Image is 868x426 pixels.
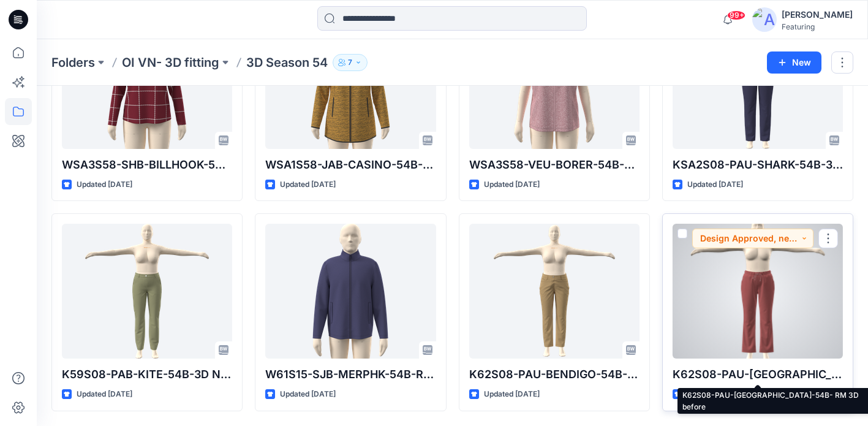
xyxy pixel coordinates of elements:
[348,56,352,69] p: 7
[51,54,95,71] a: Folders
[77,178,132,191] p: Updated [DATE]
[122,54,219,71] a: OI VN- 3D fitting
[673,156,843,173] p: KSA2S08-PAU-SHARK-54B-3D Non physical
[62,366,232,383] p: K59S08-PAB-KITE-54B-3D Non physical
[782,7,853,22] div: [PERSON_NAME]
[77,388,132,401] p: Updated [DATE]
[333,54,368,71] button: 7
[752,7,777,32] img: avatar
[265,156,436,173] p: WSA1S58-JAB-CASINO-54B-3D Non
[469,366,640,383] p: K62S08-PAU-BENDIGO-54B- RM 3D before
[687,388,743,401] p: Updated [DATE]
[62,224,232,359] a: K59S08-PAB-KITE-54B-3D Non physical
[727,10,745,20] span: 99+
[280,388,336,401] p: Updated [DATE]
[673,366,843,383] p: K62S08-PAU-[GEOGRAPHIC_DATA]-54B- RM 3D before
[469,224,640,359] a: K62S08-PAU-BENDIGO-54B- RM 3D before
[673,224,843,359] a: K62S08-PAU-SYDNEY-54B- RM 3D before
[246,54,328,71] p: 3D Season 54
[767,51,821,74] button: New
[469,156,640,173] p: WSA3S58-VEU-BORER-54B-3D Non
[62,156,232,173] p: WSA3S58-SHB-BILLHOOK-54B- 3D Non Physical
[484,178,540,191] p: Updated [DATE]
[265,224,436,359] a: W61S15-SJB-MERPHK-54B-RM-Non
[280,178,336,191] p: Updated [DATE]
[265,366,436,383] p: W61S15-SJB-MERPHK-54B-RM-Non
[782,22,853,31] div: Featuring
[687,178,743,191] p: Updated [DATE]
[484,388,540,401] p: Updated [DATE]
